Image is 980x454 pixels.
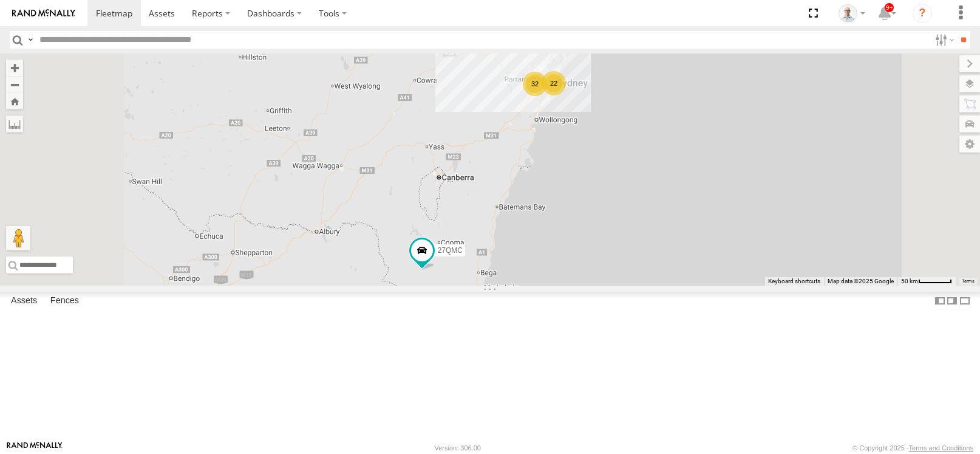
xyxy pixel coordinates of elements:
span: 50 km [901,278,918,284]
label: Assets [5,292,43,309]
img: rand-logo.svg [12,9,75,18]
label: Dock Summary Table to the Left [934,292,946,309]
a: Visit our Website [7,442,63,454]
div: Kurt Byers [834,4,869,22]
button: Zoom out [6,76,23,93]
div: 22 [542,71,566,95]
label: Fences [44,292,85,309]
label: Dock Summary Table to the Right [946,292,958,309]
label: Measure [6,115,23,132]
a: Terms (opens in new tab) [962,279,975,284]
span: Map data ©2025 Google [828,278,894,284]
label: Search Filter Options [930,31,956,49]
button: Zoom Home [6,93,23,109]
div: Version: 306.00 [435,444,481,452]
div: © Copyright 2025 - [852,444,973,452]
a: Terms and Conditions [909,444,973,452]
span: 27QMC [438,246,463,255]
div: 32 [523,72,547,96]
label: Hide Summary Table [959,292,971,309]
button: Drag Pegman onto the map to open Street View [6,226,30,250]
button: Zoom in [6,60,23,76]
label: Map Settings [959,136,980,153]
button: Keyboard shortcuts [768,277,820,286]
label: Search Query [26,31,35,49]
button: Map Scale: 50 km per 52 pixels [897,277,956,286]
i: ? [913,4,932,23]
